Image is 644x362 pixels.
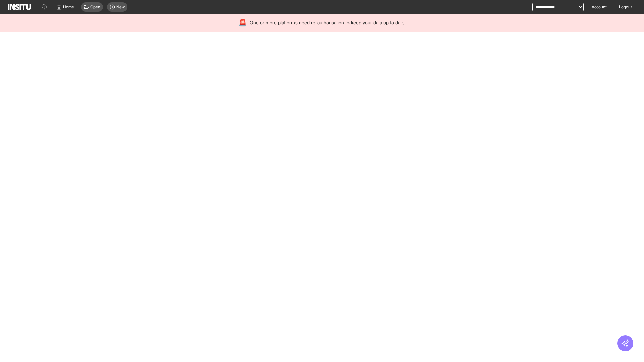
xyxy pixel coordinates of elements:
[90,4,100,10] span: Open
[116,4,125,10] span: New
[63,4,74,10] span: Home
[250,19,406,26] span: One or more platforms need re-authorisation to keep your data up to date.
[238,18,247,27] div: 🚨
[8,4,31,10] img: Logo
